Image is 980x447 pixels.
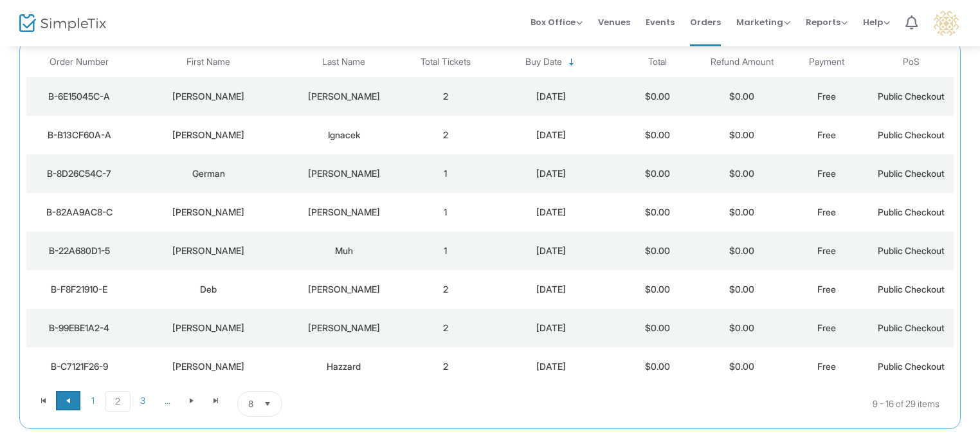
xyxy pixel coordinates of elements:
span: Public Checkout [878,361,945,372]
th: Total [615,47,700,77]
span: Public Checkout [878,206,945,217]
span: Go to the next page [179,391,204,410]
td: 1 [403,232,488,270]
span: Public Checkout [878,284,945,295]
td: $0.00 [615,270,700,309]
span: Orders [690,6,721,39]
div: Muh [288,244,400,257]
span: Free [817,91,836,102]
span: Page 4 [155,391,179,410]
div: 8/12/2025 [491,206,612,219]
span: Page 2 [105,391,131,412]
span: Help [863,16,890,28]
div: B-F8F21910-E [30,283,129,296]
td: $0.00 [615,193,700,232]
div: Cindi [136,322,282,334]
td: $0.00 [700,270,785,309]
span: Page 3 [131,391,155,410]
span: Go to the last page [211,396,221,406]
td: $0.00 [615,77,700,116]
span: Free [817,168,836,179]
td: $0.00 [700,309,785,347]
span: Public Checkout [878,168,945,179]
td: 2 [403,116,488,154]
span: Public Checkout [878,129,945,140]
div: Evelyn [136,206,282,219]
span: Public Checkout [878,91,945,102]
div: 8/12/2025 [491,244,612,257]
span: Go to the last page [204,391,228,410]
div: Data table [26,47,954,386]
div: Irene [136,360,282,373]
span: Order Number [50,57,109,68]
span: Sortable [567,57,577,68]
td: $0.00 [700,193,785,232]
span: Free [817,284,836,295]
span: Venues [598,6,630,39]
td: $0.00 [700,116,785,154]
span: Last Name [322,57,365,68]
div: B-22A680D1-5 [30,244,129,257]
div: Wrabel [288,283,400,296]
td: $0.00 [700,347,785,386]
span: Go to the first page [39,396,49,406]
td: $0.00 [615,309,700,347]
div: B-82AA9AC8-C [30,206,129,219]
td: 2 [403,270,488,309]
span: PoS [903,57,920,68]
span: Go to the previous page [56,391,80,410]
div: Hazzard [288,360,400,373]
span: Public Checkout [878,245,945,256]
span: Buy Date [525,57,562,68]
div: Thibert [288,206,400,219]
div: Gonzalez [288,90,400,103]
td: $0.00 [700,232,785,270]
td: $0.00 [615,347,700,386]
span: Go to the previous page [63,396,73,406]
div: 8/12/2025 [491,167,612,180]
div: 8/12/2025 [491,360,612,373]
span: Events [646,6,675,39]
div: Ignacek [288,129,400,141]
div: German [136,167,282,180]
span: First Name [186,57,230,68]
span: Page 1 [80,391,105,410]
td: $0.00 [615,116,700,154]
div: 8/12/2025 [491,129,612,141]
div: 8/12/2025 [491,90,612,103]
span: Reports [806,16,848,28]
span: Go to the first page [32,391,56,410]
div: B-B13CF60A-A [30,129,129,141]
td: 1 [403,154,488,193]
button: Select [259,392,277,416]
span: Free [817,129,836,140]
td: 1 [403,193,488,232]
td: 2 [403,77,488,116]
td: $0.00 [615,232,700,270]
span: Free [817,361,836,372]
span: Free [817,322,836,333]
div: Brewer [288,322,400,334]
div: Hely Saul [136,90,282,103]
div: B-6E15045C-A [30,90,129,103]
span: Go to the next page [186,396,197,406]
td: $0.00 [615,154,700,193]
td: $0.00 [700,154,785,193]
div: 8/12/2025 [491,283,612,296]
span: Public Checkout [878,322,945,333]
span: Marketing [736,16,790,28]
span: Box Office [531,16,583,28]
td: 2 [403,347,488,386]
div: Barriga [288,167,400,180]
span: Free [817,245,836,256]
div: B-8D26C54C-7 [30,167,129,180]
span: Free [817,206,836,217]
span: Payment [809,57,844,68]
kendo-pager-info: 9 - 16 of 29 items [410,391,939,417]
div: B-99EBE1A2-4 [30,322,129,334]
div: Deb [136,283,282,296]
th: Refund Amount [700,47,785,77]
div: B-C7121F26-9 [30,360,129,373]
div: James Francis [136,129,282,141]
div: 8/12/2025 [491,322,612,334]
